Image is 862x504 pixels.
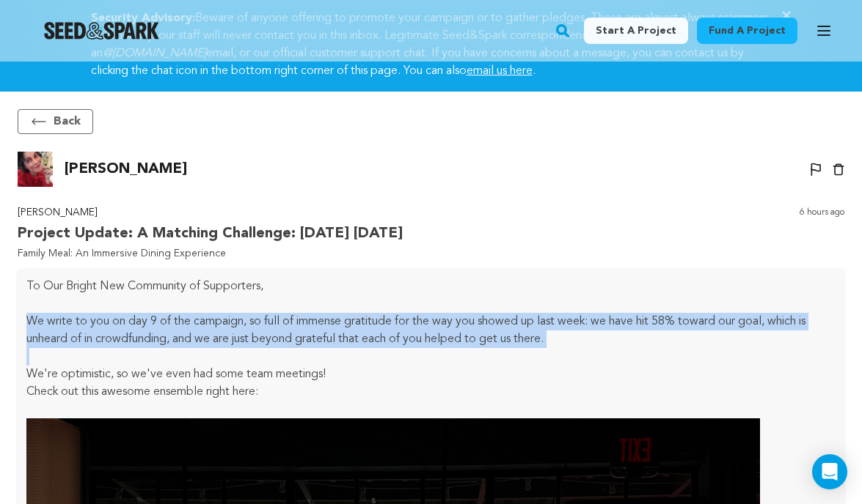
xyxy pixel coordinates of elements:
img: Seed&Spark Logo Dark Mode [44,22,159,40]
p: Project Update: A Matching Challenge: [DATE] [DATE] [18,222,403,245]
button: Back [18,109,93,134]
p: Check out this awesome ensemble right here: [26,383,836,401]
a: Fund a project [697,18,797,44]
p: We're optimistic, so we've even had some team meetings! [26,366,836,383]
a: Seed&Spark Homepage [44,22,159,40]
p: To Our Bright New Community of Supporters, [26,278,836,295]
img: Siobhan O'Loughlin Photo [18,152,53,187]
p: We write to you on day 9 of the campaign, so full of immense gratitude for the way you showed up ... [26,313,836,348]
p: Family Meal: An Immersive Dining Experience [18,245,403,263]
p: 6 hours ago [800,204,844,263]
a: Start a project [584,18,688,44]
p: [PERSON_NAME] [18,204,403,222]
div: Open Intercom Messenger [812,454,847,489]
p: [PERSON_NAME] [65,157,187,181]
a: email us here [467,65,533,77]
